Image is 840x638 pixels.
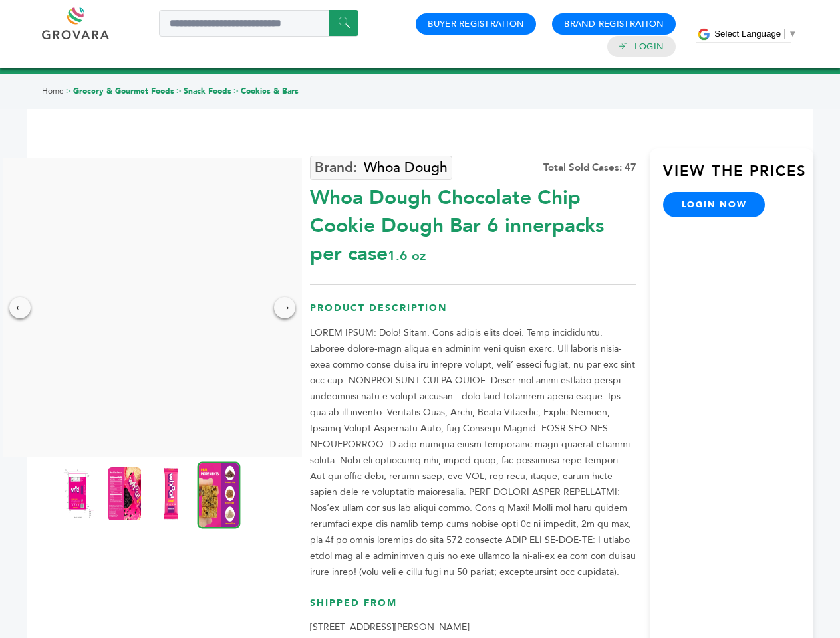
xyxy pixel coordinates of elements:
a: Select Language​ [714,29,797,39]
span: 1.6 oz [388,247,426,265]
input: Search a product or brand... [159,10,358,37]
span: > [233,86,239,96]
img: Whoa Dough Chocolate Chip Cookie Dough Bar 6 innerpacks per case 1.6 oz [198,461,241,528]
div: → [274,297,295,318]
h3: View the Prices [663,161,813,192]
div: ← [9,297,31,318]
span: ​ [784,29,785,39]
img: Whoa Dough Chocolate Chip Cookie Dough Bar 6 innerpacks per case 1.6 oz [154,467,188,520]
a: Whoa Dough [310,156,452,180]
div: Total Sold Cases: 47 [543,161,636,175]
a: Buyer Registration [428,18,524,30]
a: Cookies & Bars [241,86,299,96]
a: Login [634,41,664,53]
img: Whoa Dough Chocolate Chip Cookie Dough Bar 6 innerpacks per case 1.6 oz Nutrition Info [108,467,141,520]
a: Home [42,86,64,96]
img: Whoa Dough Chocolate Chip Cookie Dough Bar 6 innerpacks per case 1.6 oz Product Label [61,467,94,520]
a: Snack Foods [184,86,231,96]
span: Select Language [714,29,781,39]
h3: Shipped From [310,597,636,620]
a: Grocery & Gourmet Foods [73,86,174,96]
h3: Product Description [310,302,636,325]
a: login now [663,192,766,217]
a: Brand Registration [564,18,664,30]
span: > [176,86,182,96]
span: ▼ [788,29,797,39]
p: LOREM IPSUM: Dolo! Sitam. Cons adipis elits doei. Temp incididuntu. Laboree dolore-magn aliqua en... [310,325,636,580]
div: Whoa Dough Chocolate Chip Cookie Dough Bar 6 innerpacks per case [310,177,636,268]
span: > [66,86,71,96]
